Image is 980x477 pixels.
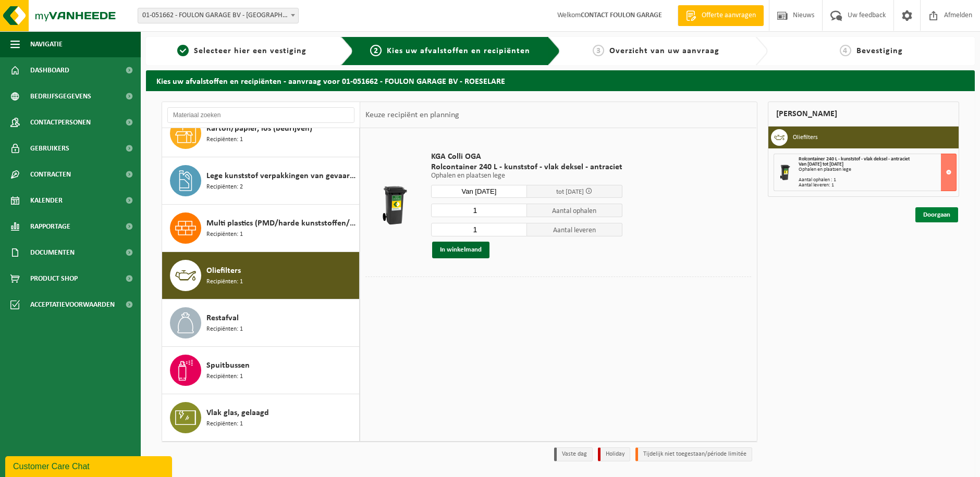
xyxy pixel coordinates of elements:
[30,135,69,161] span: Gebruikers
[635,447,752,461] li: Tijdelijk niet toegestaan/période limitée
[138,8,298,23] span: 01-051662 - FOULON GARAGE BV - ROESELARE
[799,167,957,172] div: Ophalen en plaatsen lege
[387,47,530,55] span: Kies uw afvalstoffen en recipiënten
[527,223,623,236] span: Aantal leveren
[799,161,843,167] strong: Van [DATE] tot [DATE]
[162,299,360,347] button: Restafval Recipiënten: 1
[206,277,243,287] span: Recipiënten: 1
[30,214,70,240] span: Rapportage
[162,157,360,205] button: Lege kunststof verpakkingen van gevaarlijke stoffen Recipiënten: 2
[799,178,957,183] div: Aantal ophalen : 1
[5,454,174,477] iframe: chat widget
[432,242,489,258] button: In winkelmand
[162,205,360,252] button: Multi plastics (PMD/harde kunststoffen/spanbanden/EPS/folie naturel/folie gemengd) Recipiënten: 1
[206,419,243,429] span: Recipiënten: 1
[556,189,584,195] span: tot [DATE]
[194,47,307,55] span: Selecteer hier een vestiging
[768,102,960,127] div: [PERSON_NAME]
[206,372,243,382] span: Recipiënten: 1
[30,161,71,187] span: Contracten
[593,45,604,56] span: 3
[30,109,91,135] span: Contactpersonen
[799,156,910,162] span: Rolcontainer 240 L - kunststof - vlak deksel - antraciet
[206,265,241,277] span: Oliefilters
[370,45,382,56] span: 2
[30,240,75,266] span: Documenten
[431,152,622,162] span: KGA Colli OGA
[30,31,63,57] span: Navigatie
[360,102,464,128] div: Keuze recipiënt en planning
[915,207,958,222] a: Doorgaan
[206,324,243,334] span: Recipiënten: 1
[206,122,312,135] span: Karton/papier, los (bedrijven)
[431,172,622,180] p: Ophalen en plaatsen lege
[162,347,360,394] button: Spuitbussen Recipiënten: 1
[138,8,299,23] span: 01-051662 - FOULON GARAGE BV - ROESELARE
[206,312,239,324] span: Restafval
[554,447,593,461] li: Vaste dag
[167,107,354,123] input: Materiaal zoeken
[177,45,189,56] span: 1
[162,110,360,157] button: Karton/papier, los (bedrijven) Recipiënten: 1
[699,10,758,21] span: Offerte aanvragen
[793,129,818,146] h3: Oliefilters
[206,170,357,182] span: Lege kunststof verpakkingen van gevaarlijke stoffen
[527,204,623,217] span: Aantal ophalen
[581,11,662,19] strong: CONTACT FOULON GARAGE
[206,182,243,192] span: Recipiënten: 2
[840,45,851,56] span: 4
[30,266,78,292] span: Product Shop
[206,230,243,240] span: Recipiënten: 1
[678,5,764,26] a: Offerte aanvragen
[146,70,975,91] h2: Kies uw afvalstoffen en recipiënten - aanvraag voor 01-051662 - FOULON GARAGE BV - ROESELARE
[30,292,115,318] span: Acceptatievoorwaarden
[30,187,63,214] span: Kalender
[856,47,903,55] span: Bevestiging
[206,407,269,419] span: Vlak glas, gelaagd
[206,359,250,372] span: Spuitbussen
[162,394,360,441] button: Vlak glas, gelaagd Recipiënten: 1
[162,252,360,299] button: Oliefilters Recipiënten: 1
[598,447,630,461] li: Holiday
[206,135,243,145] span: Recipiënten: 1
[206,217,357,230] span: Multi plastics (PMD/harde kunststoffen/spanbanden/EPS/folie naturel/folie gemengd)
[431,162,622,172] span: Rolcontainer 240 L - kunststof - vlak deksel - antraciet
[431,185,527,198] input: Selecteer datum
[30,57,69,83] span: Dashboard
[799,183,957,188] div: Aantal leveren: 1
[151,45,333,57] a: 1Selecteer hier een vestiging
[30,83,91,109] span: Bedrijfsgegevens
[609,47,719,55] span: Overzicht van uw aanvraag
